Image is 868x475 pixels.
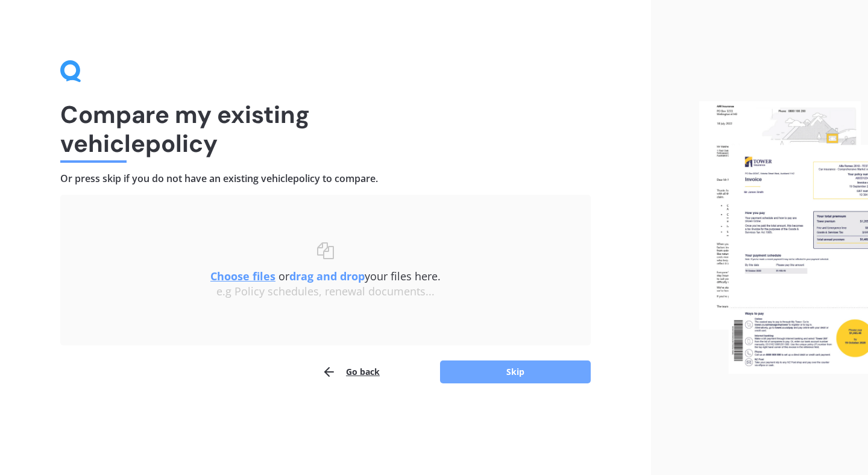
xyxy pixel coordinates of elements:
span: or your files here. [210,269,441,283]
button: Go back [322,360,380,384]
b: drag and drop [289,269,365,283]
u: Choose files [210,269,275,283]
img: files.webp [699,101,868,374]
div: e.g Policy schedules, renewal documents... [84,285,567,298]
h4: Or press skip if you do not have an existing vehicle policy to compare. [60,172,591,185]
h1: Compare my existing vehicle policy [60,100,591,158]
button: Skip [440,360,591,383]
